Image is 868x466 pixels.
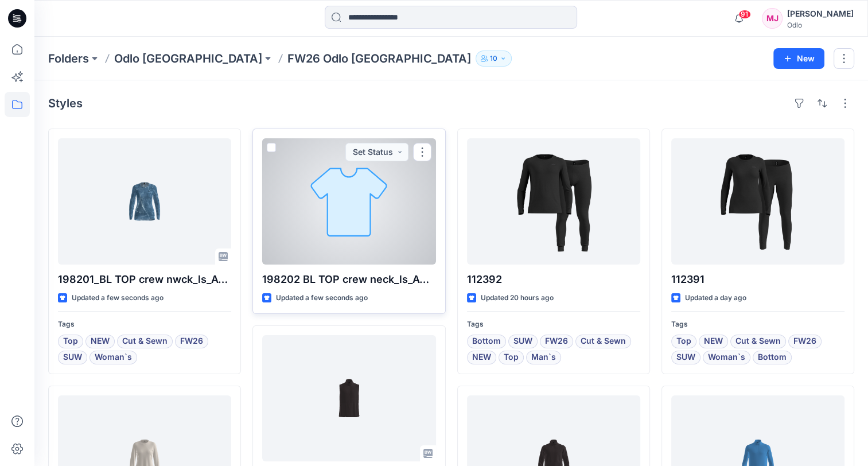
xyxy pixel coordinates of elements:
[581,335,626,348] span: Cut & Sewn
[262,335,435,461] a: 543029 Mid layer WOOL VEST_SMS_3D
[287,51,471,67] p: FW26 Odlo [GEOGRAPHIC_DATA]
[122,335,168,348] span: Cut & Sewn
[704,335,723,348] span: NEW
[787,7,854,21] div: [PERSON_NAME]
[671,138,844,265] a: 112391
[762,8,783,29] div: MJ
[787,21,854,29] div: Odlo
[671,271,844,288] p: 112391
[114,51,262,67] a: Odlo [GEOGRAPHIC_DATA]
[91,335,110,348] span: NEW
[48,51,89,67] a: Folders
[685,292,746,304] p: Updated a day ago
[58,271,231,288] p: 198201_BL TOP crew nwck_ls_ACTIVE WARM X FROZEN LAKE_SMS_3D
[63,335,78,348] span: Top
[72,292,164,304] p: Updated a few seconds ago
[513,335,532,348] span: SUW
[467,319,640,331] p: Tags
[58,138,231,265] a: 198201_BL TOP crew nwck_ls_ACTIVE WARM X FROZEN LAKE_SMS_3D
[738,10,751,19] span: 91
[793,335,816,348] span: FW26
[63,351,82,364] span: SUW
[504,351,519,364] span: Top
[276,292,368,304] p: Updated a few seconds ago
[95,351,132,364] span: Woman`s
[472,335,501,348] span: Bottom
[671,319,844,331] p: Tags
[467,138,640,265] a: 112392
[758,351,787,364] span: Bottom
[708,351,745,364] span: Woman`s
[545,335,568,348] span: FW26
[773,48,824,69] button: New
[735,335,781,348] span: Cut & Sewn
[48,96,83,110] h4: Styles
[490,52,497,65] p: 10
[476,51,512,67] button: 10
[180,335,203,348] span: FW26
[472,351,491,364] span: NEW
[676,335,691,348] span: Top
[531,351,556,364] span: Man`s
[262,138,435,265] a: 198202 BL TOP crew neck_ls_ACTIVE WARM X FROZEN LAKE_SMS_3D
[262,271,435,288] p: 198202 BL TOP crew neck_ls_ACTIVE WARM X FROZEN LAKE_SMS_3D
[481,292,554,304] p: Updated 20 hours ago
[467,271,640,288] p: 112392
[58,319,231,331] p: Tags
[676,351,695,364] span: SUW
